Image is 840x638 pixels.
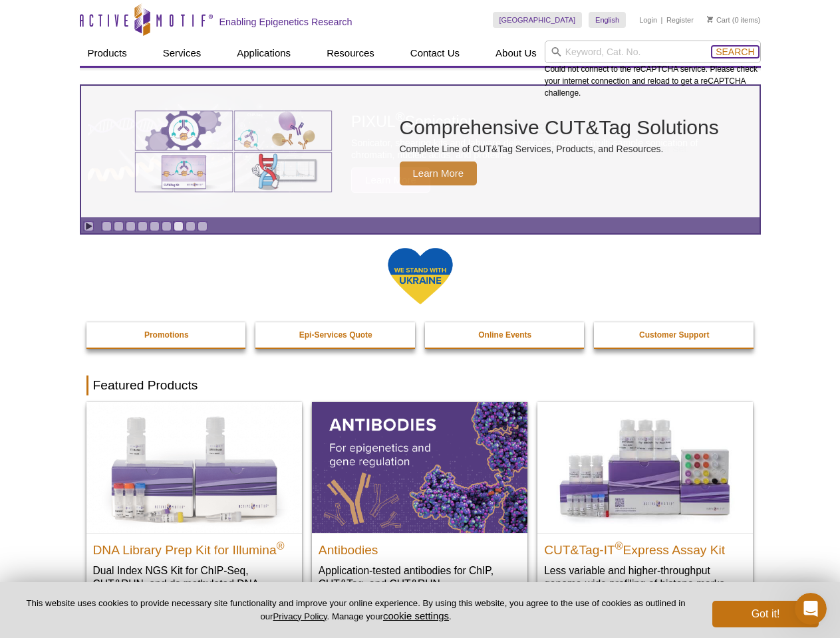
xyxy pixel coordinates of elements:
div: Could not connect to the reCAPTCHA service. Please check your internet connection and reload to g... [545,41,761,99]
p: Application-tested antibodies for ChIP, CUT&Tag, and CUT&RUN. [319,564,521,591]
a: DNA Library Prep Kit for Illumina DNA Library Prep Kit for Illumina® Dual Index NGS Kit for ChIP-... [86,402,302,617]
strong: Promotions [144,330,189,340]
h2: CUT&Tag-IT Express Assay Kit [544,537,746,557]
button: Got it! [712,601,819,627]
a: Register [666,15,694,25]
img: We Stand With Ukraine [387,247,454,306]
h2: Featured Products [86,375,754,395]
a: Go to slide 7 [174,221,184,231]
a: Go to slide 8 [186,221,196,231]
a: About Us [488,41,545,66]
a: Customer Support [594,322,755,348]
button: Search [712,46,758,58]
a: Go to slide 4 [138,221,148,231]
a: [GEOGRAPHIC_DATA] [493,12,583,28]
article: Comprehensive CUT&Tag Solutions [81,86,760,217]
a: Online Events [425,322,586,348]
a: Various genetic charts and diagrams. Comprehensive CUT&Tag Solutions Complete Line of CUT&Tag Ser... [81,86,760,217]
a: All Antibodies Antibodies Application-tested antibodies for ChIP, CUT&Tag, and CUT&RUN. [312,402,527,603]
span: Search [716,47,754,57]
p: Complete Line of CUT&Tag Services, Products, and Resources. [400,143,719,155]
li: | [661,12,663,28]
a: Privacy Policy [273,611,327,621]
a: Go to slide 3 [126,221,136,231]
h2: DNA Library Prep Kit for Illumina [93,537,295,557]
iframe: Intercom live chat [795,593,827,625]
button: cookie settings [383,610,449,621]
a: Promotions [86,322,247,348]
h2: Enabling Epigenetics Research [219,16,352,28]
img: All Antibodies [312,402,527,532]
a: Resources [319,41,382,66]
img: Your Cart [707,16,713,23]
a: Go to slide 1 [102,221,112,231]
p: Less variable and higher-throughput genome-wide profiling of histone marks​. [544,564,746,591]
p: Dual Index NGS Kit for ChIP-Seq, CUT&RUN, and ds methylated DNA assays. [93,564,295,604]
strong: Online Events [478,330,531,340]
img: DNA Library Prep Kit for Illumina [86,402,302,532]
a: Products [80,41,135,66]
sup: ® [615,540,623,551]
a: Cart [707,15,730,25]
strong: Customer Support [639,330,709,340]
input: Keyword, Cat. No. [545,41,761,63]
a: CUT&Tag-IT® Express Assay Kit CUT&Tag-IT®Express Assay Kit Less variable and higher-throughput ge... [537,402,753,603]
a: Go to slide 2 [114,221,124,231]
sup: ® [277,540,285,551]
a: Toggle autoplay [84,221,94,231]
a: Applications [229,41,299,66]
h2: Antibodies [319,537,521,557]
a: Go to slide 9 [198,221,208,231]
a: Go to slide 5 [150,221,160,231]
a: Epi-Services Quote [255,322,416,348]
img: CUT&Tag-IT® Express Assay Kit [537,402,753,532]
img: Various genetic charts and diagrams. [134,110,333,193]
strong: Epi-Services Quote [299,330,372,340]
span: Learn More [400,161,478,185]
a: Go to slide 6 [162,221,172,231]
p: This website uses cookies to provide necessary site functionality and improve your online experie... [21,597,690,623]
a: Services [155,41,210,66]
h2: Comprehensive CUT&Tag Solutions [400,118,719,138]
a: Login [639,15,657,25]
a: Contact Us [402,41,468,66]
li: (0 items) [707,12,761,28]
a: English [589,12,626,28]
